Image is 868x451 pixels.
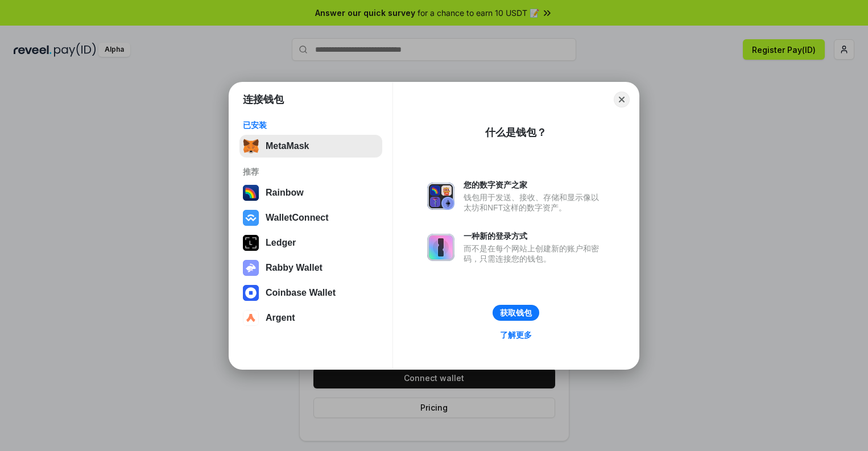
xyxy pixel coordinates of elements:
a: 了解更多 [493,328,539,342]
div: Argent [266,313,295,323]
div: 钱包用于发送、接收、存储和显示像以太坊和NFT这样的数字资产。 [464,192,605,213]
div: 什么是钱包？ [485,126,547,139]
button: Rabby Wallet [239,256,382,279]
div: Rabby Wallet [266,263,323,273]
div: Ledger [266,238,296,248]
button: 获取钱包 [493,305,539,321]
button: Rainbow [239,181,382,204]
div: 推荐 [243,167,379,177]
button: WalletConnect [239,206,382,229]
img: svg+xml,%3Csvg%20xmlns%3D%22http%3A%2F%2Fwww.w3.org%2F2000%2Fsvg%22%20fill%3D%22none%22%20viewBox... [243,260,259,276]
img: svg+xml,%3Csvg%20width%3D%22120%22%20height%3D%22120%22%20viewBox%3D%220%200%20120%20120%22%20fil... [243,185,259,201]
button: Argent [239,307,382,329]
div: 获取钱包 [500,308,532,318]
div: Coinbase Wallet [266,288,336,298]
h1: 连接钱包 [243,93,284,106]
img: svg+xml,%3Csvg%20fill%3D%22none%22%20height%3D%2233%22%20viewBox%3D%220%200%2035%2033%22%20width%... [243,138,259,154]
img: svg+xml,%3Csvg%20width%3D%2228%22%20height%3D%2228%22%20viewBox%3D%220%200%2028%2028%22%20fill%3D... [243,310,259,326]
button: Coinbase Wallet [239,282,382,304]
img: svg+xml,%3Csvg%20xmlns%3D%22http%3A%2F%2Fwww.w3.org%2F2000%2Fsvg%22%20fill%3D%22none%22%20viewBox... [427,234,454,261]
div: MetaMask [266,141,309,151]
img: svg+xml,%3Csvg%20width%3D%2228%22%20height%3D%2228%22%20viewBox%3D%220%200%2028%2028%22%20fill%3D... [243,210,259,226]
div: 您的数字资产之家 [464,180,605,190]
div: WalletConnect [266,213,329,223]
img: svg+xml,%3Csvg%20width%3D%2228%22%20height%3D%2228%22%20viewBox%3D%220%200%2028%2028%22%20fill%3D... [243,285,259,301]
button: Close [614,92,630,107]
img: svg+xml,%3Csvg%20xmlns%3D%22http%3A%2F%2Fwww.w3.org%2F2000%2Fsvg%22%20width%3D%2228%22%20height%3... [243,235,259,251]
div: 一种新的登录方式 [464,231,605,241]
div: 而不是在每个网站上创建新的账户和密码，只需连接您的钱包。 [464,243,605,264]
button: Ledger [239,231,382,254]
button: MetaMask [239,135,382,158]
div: Rainbow [266,188,304,198]
div: 已安装 [243,120,379,130]
div: 了解更多 [500,330,532,340]
img: svg+xml,%3Csvg%20xmlns%3D%22http%3A%2F%2Fwww.w3.org%2F2000%2Fsvg%22%20fill%3D%22none%22%20viewBox... [427,183,454,210]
